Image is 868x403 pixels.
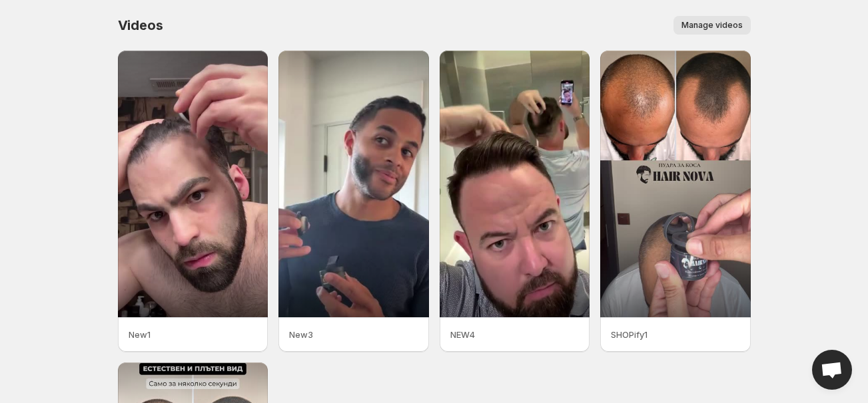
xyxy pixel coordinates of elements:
p: SHOPify1 [611,328,740,341]
p: NEW4 [450,328,580,341]
p: New1 [129,328,258,341]
div: Open chat [812,350,852,390]
p: New3 [289,328,418,341]
span: Manage videos [681,20,743,31]
button: Manage videos [673,16,751,35]
span: Videos [118,17,163,33]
